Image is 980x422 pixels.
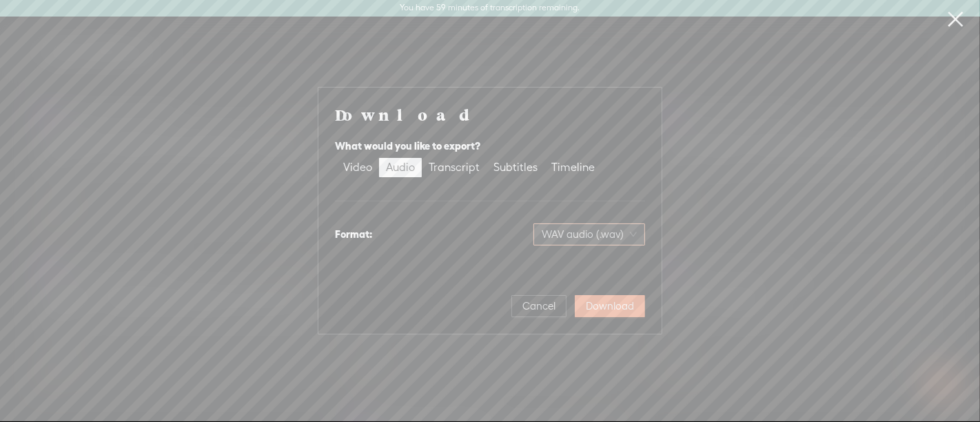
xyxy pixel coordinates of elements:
div: Transcript [429,158,480,177]
div: Video [343,158,372,177]
span: WAV audio (.wav) [542,224,637,245]
button: Cancel [511,295,566,317]
h4: Download [335,104,645,125]
span: Cancel [522,299,555,313]
div: What would you like to export? [335,138,645,154]
div: Subtitles [493,158,538,177]
div: Timeline [551,158,595,177]
button: Download [575,295,645,317]
span: Download [586,299,634,313]
div: Format: [335,226,372,243]
div: Audio [386,158,415,177]
div: segmented control [335,157,603,179]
